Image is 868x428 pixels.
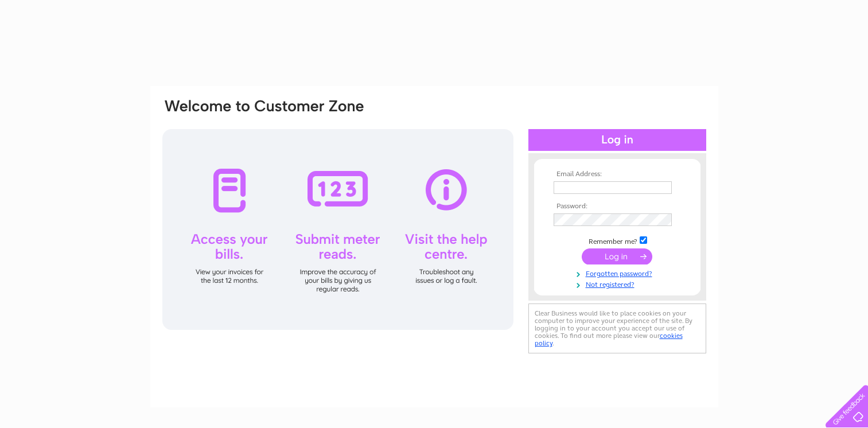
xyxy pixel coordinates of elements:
[528,304,706,353] div: Clear Business would like to place cookies on your computer to improve your experience of the sit...
[582,248,652,264] input: Submit
[554,278,684,289] a: Not registered?
[554,267,684,278] a: Forgotten password?
[551,203,684,211] th: Password:
[535,332,683,347] a: cookies policy
[551,170,684,178] th: Email Address:
[551,235,684,246] td: Remember me?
